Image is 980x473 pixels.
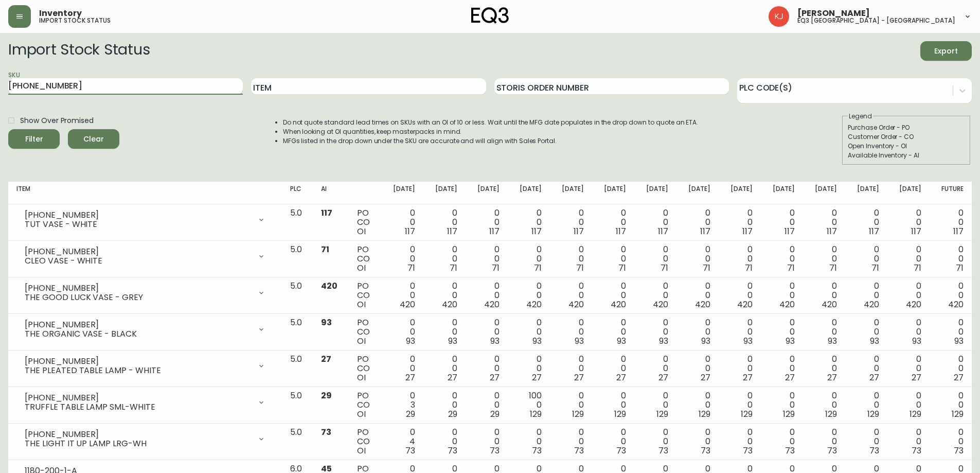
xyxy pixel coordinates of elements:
span: 71 [787,262,795,274]
div: 0 0 [685,208,710,236]
div: [PHONE_NUMBER]THE GOOD LUCK VASE - GREY [16,282,274,304]
div: [PHONE_NUMBER] [25,320,251,329]
span: 73 [701,445,710,457]
span: 27 [701,372,710,383]
img: logo [471,7,509,24]
div: 0 0 [474,245,500,273]
span: 93 [786,335,795,347]
span: 27 [532,372,542,383]
span: OI [357,262,366,274]
span: 93 [490,335,500,347]
span: 27 [658,372,668,383]
div: TRUFFLE TABLE LAMP SML-WHITE [25,402,251,412]
span: 27 [912,372,921,383]
span: 71 [956,262,964,274]
td: 5.0 [282,387,313,424]
span: Export [929,45,964,58]
div: 0 0 [896,318,921,346]
span: 71 [829,262,837,274]
div: 0 0 [389,282,415,309]
div: 0 0 [769,355,795,382]
span: Clear [76,133,111,146]
div: 0 0 [643,391,668,419]
th: AI [313,182,349,204]
div: 0 0 [432,428,457,456]
span: 73 [743,445,753,457]
div: 0 0 [896,245,921,273]
span: 71 [914,262,921,274]
span: 129 [952,408,964,420]
div: 0 0 [811,318,837,346]
td: 5.0 [282,314,313,351]
span: 27 [954,372,964,383]
div: 0 0 [769,391,795,419]
button: Clear [68,129,119,149]
span: 93 [448,335,457,347]
span: OI [357,445,366,457]
div: Open Inventory - OI [848,142,965,151]
div: 0 0 [558,391,584,419]
span: 73 [490,445,500,457]
span: OI [357,408,366,420]
span: 420 [822,299,837,310]
span: [PERSON_NAME] [797,9,870,17]
div: 0 0 [727,208,753,236]
div: Available Inventory - AI [848,151,965,160]
span: 73 [954,445,964,457]
div: 0 0 [938,391,964,419]
h2: Import Stock Status [8,41,150,61]
div: 0 0 [811,282,837,309]
div: 0 0 [727,391,753,419]
div: 0 0 [853,428,879,456]
div: PO CO [357,208,372,236]
span: 27 [490,372,500,383]
div: THE PLEATED TABLE LAMP - WHITE [25,366,251,375]
div: 0 0 [769,245,795,273]
div: [PHONE_NUMBER] [25,357,251,366]
div: [PHONE_NUMBER]CLEO VASE - WHITE [16,245,274,268]
div: 0 0 [853,355,879,382]
img: 24a625d34e264d2520941288c4a55f8e [769,6,789,27]
div: 0 0 [727,355,753,382]
span: OI [357,335,366,347]
span: 129 [530,408,542,420]
td: 5.0 [282,241,313,277]
span: 420 [948,299,964,310]
div: 0 0 [600,428,626,456]
div: 0 0 [474,391,500,419]
span: 27 [827,372,837,383]
span: 73 [869,445,879,457]
div: 0 0 [600,245,626,273]
span: 93 [954,335,964,347]
th: [DATE] [761,182,803,204]
div: 0 0 [853,208,879,236]
h5: eq3 [GEOGRAPHIC_DATA] - [GEOGRAPHIC_DATA] [797,17,955,24]
div: PO CO [357,355,372,382]
div: 0 0 [769,208,795,236]
span: 71 [618,262,626,274]
th: [DATE] [634,182,676,204]
th: Future [930,182,972,204]
th: [DATE] [423,182,466,204]
th: PLC [282,182,313,204]
span: 93 [532,335,542,347]
div: 0 0 [727,282,753,309]
span: 93 [321,317,332,328]
div: 0 0 [432,208,457,236]
span: 420 [611,299,626,310]
span: 27 [743,372,753,383]
div: 0 0 [769,318,795,346]
span: 129 [699,408,710,420]
span: 420 [653,299,668,310]
div: 0 0 [432,318,457,346]
div: 0 3 [389,391,415,419]
span: 27 [321,353,331,365]
div: 0 0 [853,318,879,346]
span: 93 [406,335,415,347]
div: PO CO [357,282,372,309]
div: 0 0 [938,245,964,273]
div: 0 0 [600,391,626,419]
span: OI [357,372,366,383]
div: THE LIGHT IT UP LAMP LRG-WH [25,439,251,448]
div: 0 0 [685,318,710,346]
